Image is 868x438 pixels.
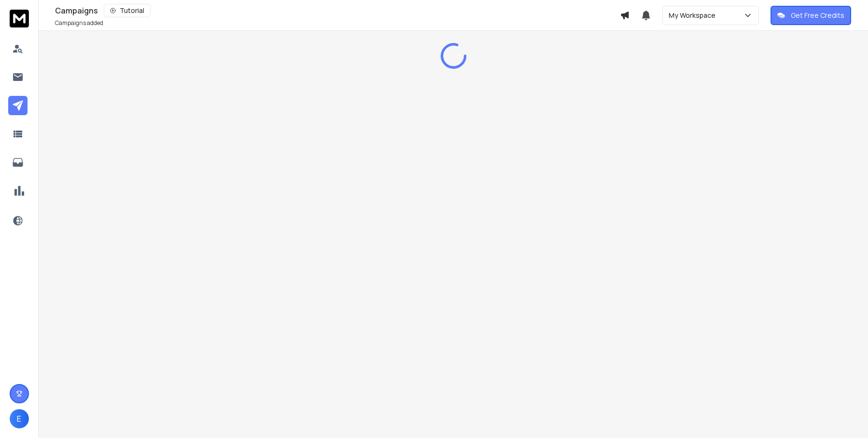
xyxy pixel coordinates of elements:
button: Tutorial [104,4,151,17]
p: Get Free Credits [791,11,844,20]
p: My Workspace [669,11,719,20]
button: E [10,409,29,428]
p: Campaigns added [55,19,103,27]
button: Get Free Credits [771,6,851,25]
div: Campaigns [55,4,620,17]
